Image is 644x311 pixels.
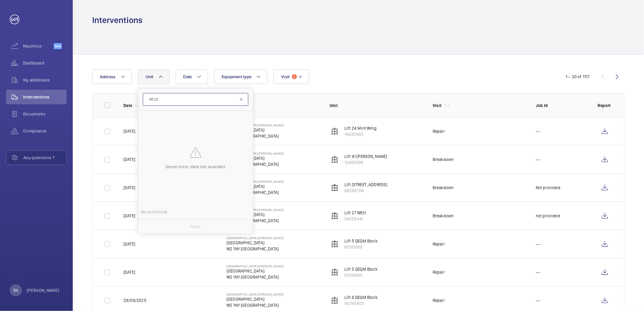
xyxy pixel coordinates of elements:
[23,111,67,117] span: Documents
[226,180,284,183] p: [GEOGRAPHIC_DATA][PERSON_NAME]
[331,240,338,248] img: elevator.svg
[536,102,588,109] p: Job Id
[536,213,560,219] p: not provided
[331,212,338,219] img: elevator.svg
[123,128,135,134] p: [DATE]
[344,294,377,300] p: Lift 6 QEQM Block
[92,69,132,84] button: Address
[344,238,377,244] p: Lift 5 QEQM Block
[226,152,284,155] p: [GEOGRAPHIC_DATA][PERSON_NAME]
[331,128,338,135] img: elevator.svg
[292,74,297,79] span: 2
[54,43,62,49] span: Beta
[226,296,284,302] p: [GEOGRAPHIC_DATA]
[331,297,338,304] img: elevator.svg
[23,77,67,83] span: My addresses
[433,213,454,219] div: Breakdown
[226,212,284,218] p: [GEOGRAPHIC_DATA]
[176,69,208,84] button: Date
[433,128,445,134] div: Repair
[344,210,366,216] p: Lift 27 WEH
[23,128,67,134] span: Compliance
[214,69,268,84] button: Equipment type
[598,102,612,109] p: Report
[23,94,67,100] span: Interventions
[226,127,284,133] p: [GEOGRAPHIC_DATA]
[143,93,248,106] input: Search by unit or address
[344,153,387,159] p: Lift 41 [PERSON_NAME]
[226,183,284,189] p: [GEOGRAPHIC_DATA]
[226,236,284,240] p: [GEOGRAPHIC_DATA][PERSON_NAME]
[536,156,541,162] p: ---
[330,102,423,109] p: Unit
[344,188,387,194] p: 86266706
[123,297,146,303] p: 29/08/2025
[536,128,541,134] p: ---
[123,241,135,247] p: [DATE]
[100,74,116,79] span: Address
[226,274,284,280] p: W2 1NY [GEOGRAPHIC_DATA]
[226,208,284,212] p: [GEOGRAPHIC_DATA][PERSON_NAME]
[92,15,143,26] h1: Interventions
[226,240,284,246] p: [GEOGRAPHIC_DATA]
[536,269,541,275] p: ---
[536,297,541,303] p: ---
[344,159,387,166] p: 13459086
[433,156,454,162] div: Breakdown
[344,266,377,272] p: Lift 5 QEQM Block
[123,269,135,275] p: [DATE]
[536,185,560,191] p: Not provided
[226,155,284,161] p: [GEOGRAPHIC_DATA]
[226,268,284,274] p: [GEOGRAPHIC_DATA]
[190,224,201,230] p: Reset
[344,216,366,222] p: 94558441
[226,123,284,127] p: [GEOGRAPHIC_DATA][PERSON_NAME]
[273,69,309,84] button: Visit2
[123,185,135,191] p: [DATE]
[433,102,442,109] p: Visit
[23,43,54,49] span: Maximize
[166,164,225,170] p: Server error, data not available
[344,300,377,306] p: 80785603
[226,302,284,308] p: W2 1NY [GEOGRAPHIC_DATA]
[27,287,59,293] p: [PERSON_NAME]
[344,244,377,250] p: 61310899
[138,69,169,84] button: Unit
[433,241,445,247] div: Repair
[331,269,338,276] img: elevator.svg
[433,269,445,275] div: Repair
[433,185,454,191] div: Breakdown
[331,156,338,163] img: elevator.svg
[123,213,135,219] p: [DATE]
[344,272,377,278] p: 61310899
[138,205,253,219] li: No unit found
[226,218,284,224] p: W2 1NY [GEOGRAPHIC_DATA]
[226,189,284,196] p: W2 1NY [GEOGRAPHIC_DATA]
[222,74,252,79] span: Equipment type
[566,74,590,80] div: 1 – 30 of 1117
[123,156,135,162] p: [DATE]
[344,182,387,188] p: Lift [STREET_ADDRESS]
[13,287,18,293] p: RA
[344,125,377,131] p: Lift 24 Mint Wing
[344,131,377,137] p: 19430985
[226,293,284,296] p: [GEOGRAPHIC_DATA][PERSON_NAME]
[226,246,284,252] p: W2 1NY [GEOGRAPHIC_DATA]
[226,264,284,268] p: [GEOGRAPHIC_DATA][PERSON_NAME]
[433,297,445,303] div: Repair
[536,241,541,247] p: ---
[226,161,284,167] p: W2 1NY [GEOGRAPHIC_DATA]
[226,133,284,139] p: W2 1NY [GEOGRAPHIC_DATA]
[23,155,66,161] span: Any questions ?
[226,102,320,109] p: Address
[146,74,153,79] span: Unit
[281,74,289,79] span: Visit
[331,184,338,191] img: elevator.svg
[23,60,67,66] span: Dashboard
[183,74,192,79] span: Date
[123,102,132,109] p: Date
